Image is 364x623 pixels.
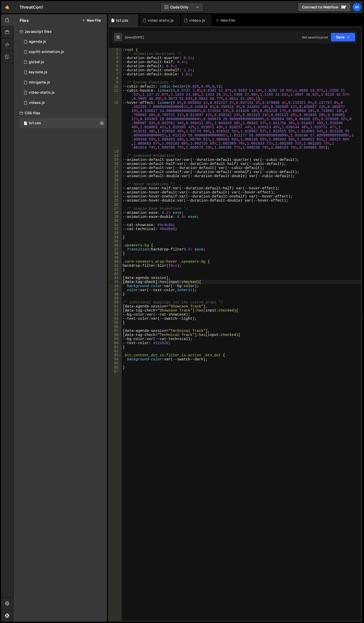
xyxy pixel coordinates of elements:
[109,80,122,84] div: 9
[109,272,122,276] div: 43
[109,223,122,227] div: 31
[109,194,122,199] div: 24
[109,182,122,186] div: 21
[20,4,43,10] div: ThreatCon1
[109,227,122,231] div: 32
[125,35,144,39] div: Saved
[109,317,122,321] div: 54
[109,203,122,207] div: 26
[109,84,122,89] div: 10
[109,284,122,288] div: 46
[109,296,122,300] div: 49
[109,321,122,325] div: 55
[109,370,122,374] div: 67
[109,174,122,178] div: 19
[109,256,122,260] div: 39
[109,158,122,162] div: 15
[20,47,107,57] div: 15062/44921.js
[20,18,29,23] h2: Files
[109,89,122,101] div: 11
[189,18,205,23] div: videos.js
[109,292,122,296] div: 48
[109,72,122,76] div: 7
[29,70,47,75] div: keynote.js
[29,90,55,95] div: video-static.js
[109,60,122,64] div: 4
[352,3,361,12] a: Mi
[109,211,122,215] div: 28
[109,186,122,190] div: 22
[109,166,122,170] div: 17
[109,68,122,72] div: 6
[82,18,101,22] button: New File
[109,313,122,317] div: 53
[13,108,107,118] div: CSS files
[109,260,122,264] div: 40
[109,264,122,268] div: 41
[20,57,107,67] div: 15062/39327.js
[29,121,41,125] div: tc1.css
[109,154,122,158] div: 14
[109,48,122,52] div: 1
[13,26,107,37] div: Javascript files
[109,207,122,211] div: 27
[298,3,351,12] a: Connect to Webflow
[116,18,128,23] div: tc1.css
[109,308,122,313] div: 52
[109,52,122,56] div: 2
[29,60,44,64] div: global.js
[109,288,122,292] div: 47
[29,39,46,44] div: agenda.js
[20,77,107,88] div: 15062/39391.js
[109,235,122,239] div: 34
[109,268,122,272] div: 42
[302,35,328,39] div: Not saved to prod
[29,101,45,105] div: videos.js
[109,353,122,357] div: 63
[109,247,122,251] div: 37
[109,349,122,353] div: 62
[109,300,122,304] div: 50
[29,80,50,85] div: minigame.js
[109,357,122,361] div: 64
[109,56,122,60] div: 3
[109,243,122,247] div: 36
[109,215,122,219] div: 29
[109,251,122,256] div: 38
[20,98,107,108] div: 15062/48046.js
[216,18,237,23] div: New File
[109,64,122,68] div: 5
[109,101,122,150] div: 12
[29,50,64,54] div: copilit-animation.js
[109,190,122,194] div: 23
[109,361,122,365] div: 65
[109,365,122,370] div: 66
[161,3,203,12] button: Code Only
[109,304,122,308] div: 51
[109,231,122,235] div: 33
[109,170,122,174] div: 18
[109,162,122,166] div: 16
[109,219,122,223] div: 30
[20,118,107,128] div: 15062/43000.css
[134,35,144,39] div: [DATE]
[109,337,122,341] div: 59
[1,1,13,13] a: 🤙
[20,88,107,98] div: 15062/48050.js
[109,329,122,333] div: 57
[20,67,107,77] div: 15062/43001.js
[109,199,122,203] div: 25
[109,333,122,337] div: 58
[109,341,122,345] div: 60
[109,325,122,329] div: 56
[20,37,107,47] div: 15062/44919.js
[109,276,122,280] div: 44
[109,150,122,154] div: 13
[109,178,122,182] div: 20
[148,18,174,23] div: video-static.js
[109,239,122,243] div: 35
[109,345,122,349] div: 61
[109,76,122,80] div: 8
[331,33,355,42] button: Save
